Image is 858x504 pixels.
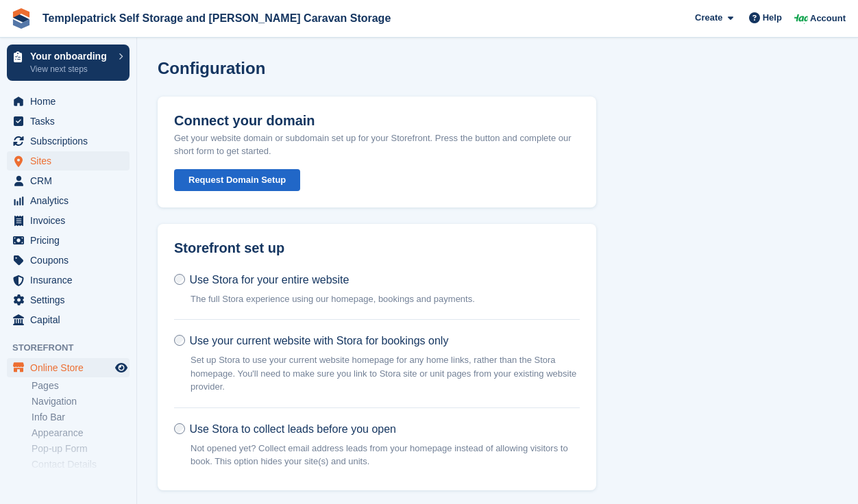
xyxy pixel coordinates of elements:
[113,360,130,376] a: Preview store
[30,358,112,377] span: Online Store
[30,131,112,151] span: Subscriptions
[7,112,130,131] a: menu
[191,442,580,468] p: Not opened yet? Collect email address leads from your homepage instead of allowing visitors to bo...
[32,411,130,424] a: Info Bar
[158,59,265,77] h1: Configuration
[30,310,112,329] span: Capital
[174,423,185,434] input: Use Stora to collect leads before you open Not opened yet? Collect email address leads from your ...
[174,131,580,158] p: Get your website domain or subdomain set up for your Storefront. Press the button and complete ou...
[30,63,112,75] p: View next steps
[32,395,130,408] a: Navigation
[12,341,136,355] span: Storefront
[7,358,130,377] a: menu
[7,151,130,171] a: menu
[189,274,349,286] span: Use Stora for your entire website
[30,251,112,270] span: Coupons
[189,335,448,346] span: Use your current website with Stora for bookings only
[30,151,112,171] span: Sites
[7,211,130,230] a: menu
[794,11,808,25] img: Gareth Hagan
[32,442,130,455] a: Pop-up Form
[30,290,112,310] span: Settings
[7,191,130,210] a: menu
[7,171,130,190] a: menu
[7,131,130,151] a: menu
[37,7,396,29] a: Templepatrick Self Storage and [PERSON_NAME] Caravan Storage
[189,423,396,435] span: Use Stora to collect leads before you open
[32,427,130,440] a: Appearance
[30,270,112,290] span: Insurance
[763,11,782,25] span: Help
[174,240,580,256] h2: Storefront set up
[810,12,846,25] span: Account
[32,379,130,392] a: Pages
[7,290,130,310] a: menu
[191,353,580,394] p: Set up Stora to use your current website homepage for any home links, rather than the Stora homep...
[174,335,185,346] input: Use your current website with Stora for bookings only Set up Stora to use your current website ho...
[30,191,112,210] span: Analytics
[7,231,130,250] a: menu
[11,8,32,29] img: stora-icon-8386f47178a22dfd0bd8f6a31ec36ba5ce8667c1dd55bd0f319d3a0aa187defe.svg
[174,274,185,285] input: Use Stora for your entire website The full Stora experience using our homepage, bookings and paym...
[30,112,112,131] span: Tasks
[30,51,112,61] p: Your onboarding
[30,211,112,230] span: Invoices
[174,169,300,192] button: Request Domain Setup
[7,310,130,329] a: menu
[7,92,130,111] a: menu
[7,270,130,290] a: menu
[695,11,722,25] span: Create
[191,292,475,306] p: The full Stora experience using our homepage, bookings and payments.
[30,231,112,250] span: Pricing
[174,113,315,129] h2: Connect your domain
[32,458,130,471] a: Contact Details
[30,92,112,111] span: Home
[7,45,130,81] a: Your onboarding View next steps
[30,171,112,190] span: CRM
[7,251,130,270] a: menu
